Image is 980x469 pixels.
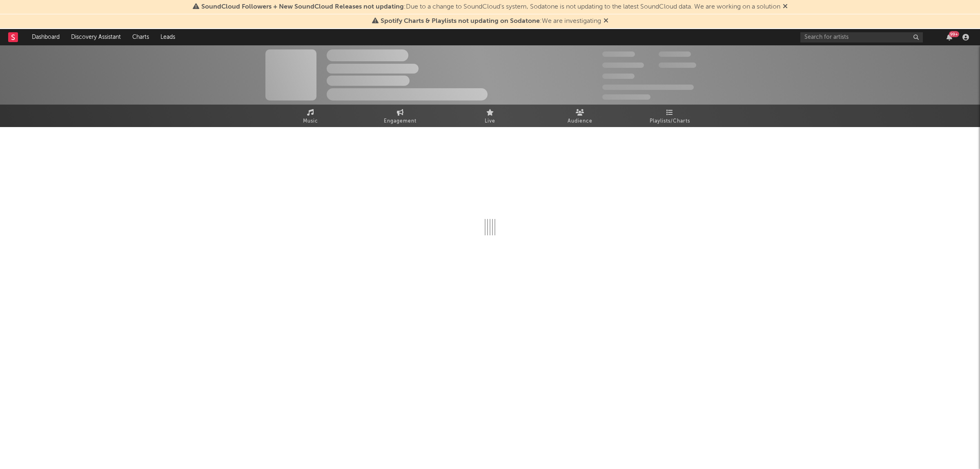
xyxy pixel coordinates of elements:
[303,116,318,126] span: Music
[947,34,952,40] button: 99+
[65,29,127,45] a: Discovery Assistant
[155,29,181,45] a: Leads
[659,51,691,57] span: 100,000
[659,63,696,68] span: 1,000,000
[381,18,540,25] span: Spotify Charts & Playlists not updating on Sodatone
[535,105,625,127] a: Audience
[127,29,155,45] a: Charts
[602,74,635,79] span: 100,000
[650,116,690,126] span: Playlists/Charts
[568,116,592,126] span: Audience
[355,105,445,127] a: Engagement
[265,105,355,127] a: Music
[201,4,404,10] span: SoundCloud Followers + New SoundCloud Releases not updating
[602,51,635,57] span: 300,000
[384,116,416,126] span: Engagement
[602,94,650,100] span: Jump Score: 85.0
[783,4,788,10] span: Dismiss
[949,31,959,37] div: 99 +
[201,4,780,10] span: : Due to a change to SoundCloud's system, Sodatone is not updating to the latest SoundCloud data....
[625,105,715,127] a: Playlists/Charts
[381,18,601,25] span: : We are investigating
[604,18,608,25] span: Dismiss
[800,32,923,42] input: Search for artists
[26,29,65,45] a: Dashboard
[485,116,495,126] span: Live
[602,63,644,68] span: 50,000,000
[602,85,694,90] span: 50,000,000 Monthly Listeners
[445,105,535,127] a: Live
